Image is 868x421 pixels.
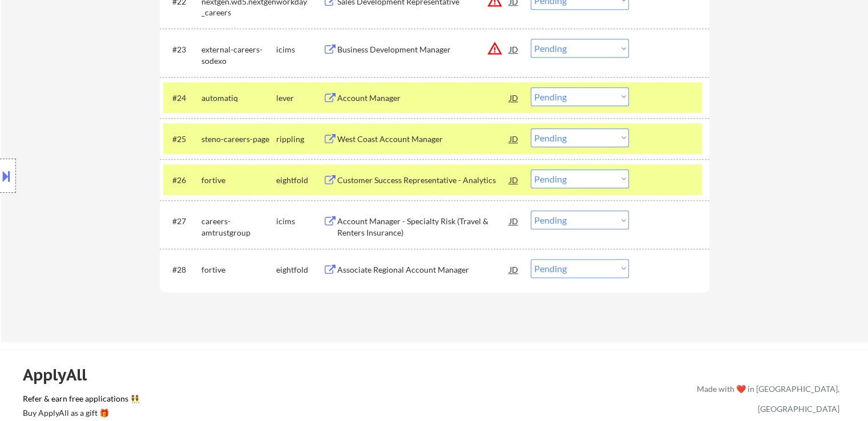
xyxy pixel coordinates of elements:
[508,128,520,149] div: JD
[337,175,510,186] div: Customer Success Representative - Analytics
[508,39,520,59] div: JD
[337,264,510,276] div: Associate Regional Account Manager
[172,44,192,55] div: #23
[201,133,276,145] div: steno-careers-page
[692,379,839,419] div: Made with ❤️ in [GEOGRAPHIC_DATA], [GEOGRAPHIC_DATA]
[337,133,510,145] div: West Coast Account Manager
[276,264,323,276] div: eightfold
[201,216,276,238] div: careers-amtrustgroup
[487,41,503,56] button: warning_amber
[23,395,458,407] a: Refer & earn free applications 👯‍♀️
[508,259,520,280] div: JD
[276,92,323,104] div: lever
[201,44,276,66] div: external-careers-sodexo
[23,365,100,384] div: ApplyAll
[276,216,323,227] div: icims
[276,175,323,186] div: eightfold
[337,44,510,55] div: Business Development Manager
[276,44,323,55] div: icims
[508,87,520,108] div: JD
[201,264,276,276] div: fortive
[508,211,520,231] div: JD
[508,169,520,190] div: JD
[337,216,510,238] div: Account Manager - Specialty Risk (Travel & Renters Insurance)
[23,409,137,417] div: Buy ApplyAll as a gift 🎁
[201,92,276,104] div: automatiq
[23,407,137,421] a: Buy ApplyAll as a gift 🎁
[276,133,323,145] div: rippling
[337,92,510,104] div: Account Manager
[201,175,276,186] div: fortive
